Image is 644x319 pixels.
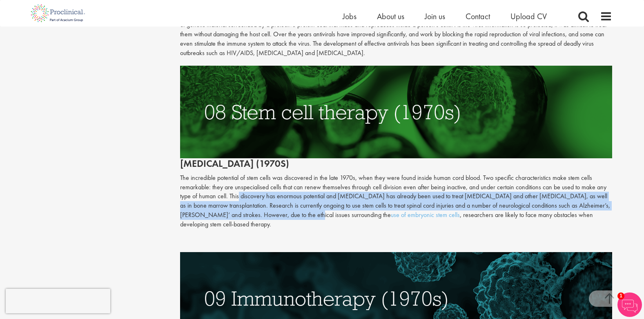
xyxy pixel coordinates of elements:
[180,2,612,58] p: Terrible viruses such as small-pox, [MEDICAL_DATA] and [MEDICAL_DATA] have ravaged many human pop...
[391,210,460,219] a: use of embryonic stem cells
[6,289,110,313] iframe: reCAPTCHA
[180,66,612,169] h2: [MEDICAL_DATA] (1970s)
[510,11,547,22] a: Upload CV
[617,292,642,317] img: Chatbot
[180,173,612,229] p: The incredible potential of stem cells was discovered in the late 1970s, when they were found ins...
[425,11,445,22] a: Join us
[466,11,490,22] a: Contact
[617,292,624,299] span: 1
[377,11,404,22] a: About us
[343,11,357,22] a: Jobs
